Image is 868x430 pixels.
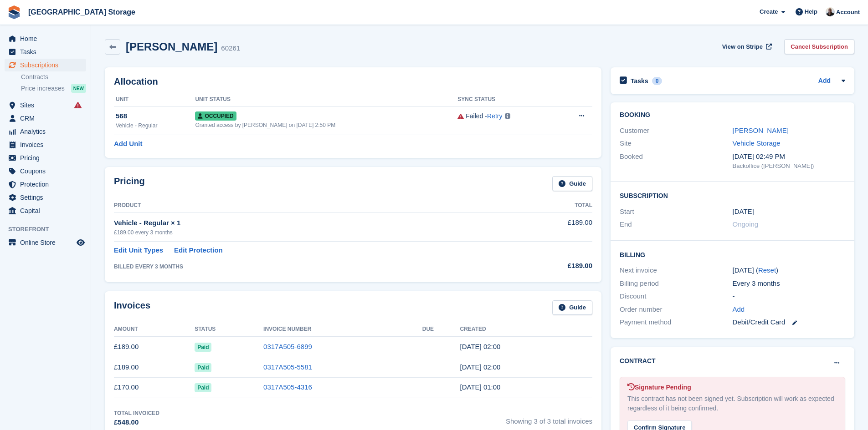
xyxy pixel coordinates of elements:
a: menu [5,32,86,45]
div: £189.00 every 3 months [114,228,504,237]
div: 0 [652,77,663,85]
th: Unit [114,92,195,107]
time: 2025-04-23 01:00:28 UTC [460,363,501,371]
span: Paid [195,363,211,372]
a: menu [5,152,86,164]
th: Amount [114,322,195,337]
span: Paid [195,383,211,392]
a: menu [5,99,86,111]
div: Customer [620,126,732,136]
span: View on Stripe [722,42,763,51]
img: Keith Strivens [826,7,835,16]
div: End [620,219,732,230]
div: Failed [466,111,483,121]
div: This contract has not been signed yet. Subscription will work as expected regardless of it being ... [627,394,837,413]
span: Create [760,7,778,16]
div: £189.00 [504,261,592,271]
a: 0317A505-6899 [263,343,312,350]
a: 0317A505-5581 [263,363,312,371]
span: Ongoing [733,220,759,228]
h2: Subscription [620,191,845,200]
h2: [PERSON_NAME] [126,40,217,53]
a: menu [5,59,86,71]
h2: Pricing [114,176,145,191]
a: Vehicle Storage [733,139,781,147]
a: menu [5,165,86,177]
span: Capital [20,204,75,217]
th: Invoice Number [263,322,422,337]
a: Cancel Subscription [784,39,854,54]
a: menu [5,236,86,249]
a: Add Unit [114,139,142,149]
div: Backoffice ([PERSON_NAME]) [733,162,845,171]
a: Reset [758,266,776,274]
th: Unit Status [195,92,457,107]
a: menu [5,112,86,125]
span: Protection [20,178,75,191]
div: £548.00 [114,417,159,428]
a: menu [5,125,86,138]
span: Analytics [20,125,75,138]
a: Edit Unit Types [114,245,163,256]
th: Created [460,322,592,337]
a: Contracts [21,73,86,81]
span: CRM [20,112,75,125]
a: Preview store [75,237,86,248]
td: £170.00 [114,377,195,398]
th: Sync Status [457,92,556,107]
a: 0317A505-4316 [263,383,312,391]
div: [DATE] 02:49 PM [733,152,845,162]
h2: Billing [620,250,845,259]
span: Storefront [8,225,91,234]
div: [DATE] ( ) [733,265,845,276]
span: Sites [20,99,75,111]
a: Add [733,304,745,315]
td: £189.00 [114,357,195,378]
span: Online Store [20,236,75,249]
span: Help [805,7,817,16]
span: Home [20,32,75,45]
span: Tasks [20,46,75,58]
h2: Booking [620,111,845,119]
h2: Tasks [631,77,648,85]
h2: Allocation [114,76,592,87]
a: [GEOGRAPHIC_DATA] Storage [25,5,139,20]
div: Granted access by [PERSON_NAME] on [DATE] 2:50 PM [195,121,457,129]
div: 60261 [221,43,240,54]
a: Edit Protection [174,245,223,256]
span: Account [836,8,860,17]
td: £189.00 [504,212,592,241]
a: Guide [552,176,592,191]
div: Debit/Credit Card [733,317,845,328]
a: Price increases NEW [21,83,86,93]
a: menu [5,138,86,151]
div: Vehicle - Regular × 1 [114,218,504,228]
span: Invoices [20,138,75,151]
span: Coupons [20,165,75,177]
span: Occupied [195,111,236,121]
div: Start [620,207,732,217]
a: Confirm Signature [627,418,692,426]
div: Site [620,138,732,149]
a: menu [5,204,86,217]
h2: Contract [620,356,656,366]
div: - [733,291,845,302]
span: - [485,111,502,121]
img: stora-icon-8386f47178a22dfd0bd8f6a31ec36ba5ce8667c1dd55bd0f319d3a0aa187defe.svg [7,5,21,19]
div: Billing period [620,278,732,289]
th: Status [195,322,263,337]
th: Total [504,198,592,213]
td: £189.00 [114,337,195,357]
a: Guide [552,300,592,315]
h2: Invoices [114,300,150,315]
span: Settings [20,191,75,204]
div: NEW [71,84,86,93]
span: Pricing [20,152,75,164]
time: 2025-07-23 01:00:24 UTC [460,343,501,350]
span: Paid [195,343,211,352]
th: Due [422,322,460,337]
a: menu [5,191,86,204]
img: icon-info-grey-7440780725fd019a000dd9b08b2336e03edf1995a4989e88bcd33f0948082b44.svg [505,113,510,119]
time: 2025-01-23 01:00:52 UTC [460,383,501,391]
span: Price increases [21,84,65,93]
